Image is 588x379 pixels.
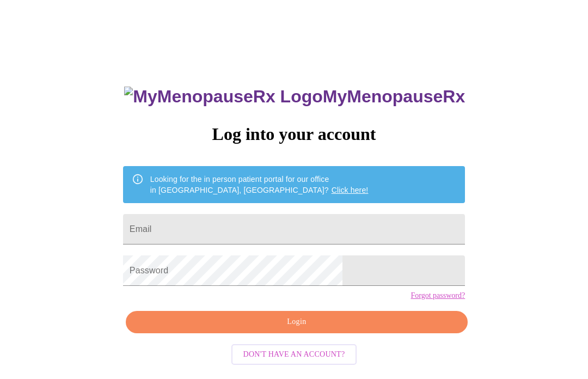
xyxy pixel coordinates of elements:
[411,291,465,300] a: Forgot password?
[123,124,465,144] h3: Log into your account
[150,169,369,200] div: Looking for the in person patient portal for our office in [GEOGRAPHIC_DATA], [GEOGRAPHIC_DATA]?
[138,315,455,329] span: Login
[229,349,360,358] a: Don't have an account?
[231,344,357,365] button: Don't have an account?
[243,348,345,362] span: Don't have an account?
[332,186,369,194] a: Click here!
[124,87,322,107] img: MyMenopauseRx Logo
[124,87,465,107] h3: MyMenopauseRx
[126,311,468,333] button: Login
